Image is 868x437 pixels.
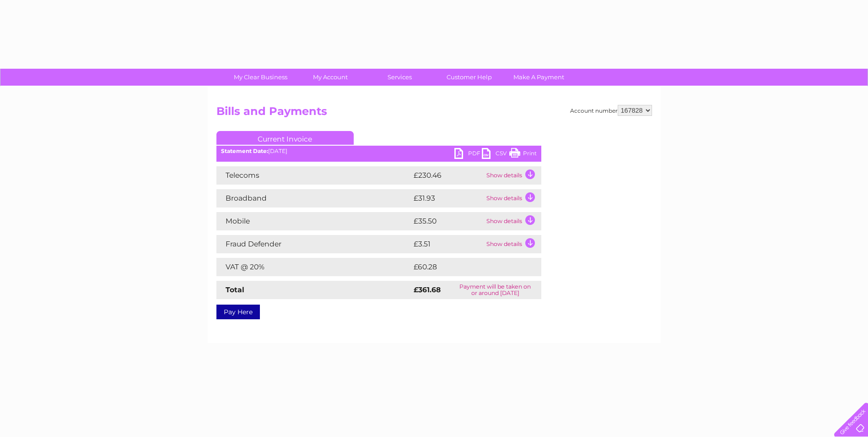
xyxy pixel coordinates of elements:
a: Pay Here [216,305,260,319]
b: Statement Date: [221,147,268,154]
strong: £361.68 [414,285,441,294]
a: My Account [292,69,368,86]
a: PDF [454,148,482,161]
td: Show details [484,166,541,185]
a: Make A Payment [501,69,577,86]
a: My Clear Business [223,69,298,86]
td: VAT @ 20% [216,258,411,276]
td: £3.51 [411,235,484,253]
a: Services [362,69,437,86]
a: CSV [482,148,509,161]
td: £230.46 [411,166,484,185]
td: Show details [484,212,541,230]
a: Customer Help [431,69,507,86]
td: Broadband [216,189,411,208]
td: Payment will be taken on or around [DATE] [449,281,541,299]
strong: Total [226,285,244,294]
td: Show details [484,189,541,208]
div: [DATE] [216,148,541,154]
td: Mobile [216,212,411,230]
a: Print [509,148,537,161]
td: Show details [484,235,541,253]
h2: Bills and Payments [216,105,652,122]
td: £60.28 [411,258,523,276]
div: Account number [570,105,652,116]
td: Telecoms [216,166,411,185]
td: £35.50 [411,212,484,230]
td: £31.93 [411,189,484,208]
td: Fraud Defender [216,235,411,253]
a: Current Invoice [216,131,354,145]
